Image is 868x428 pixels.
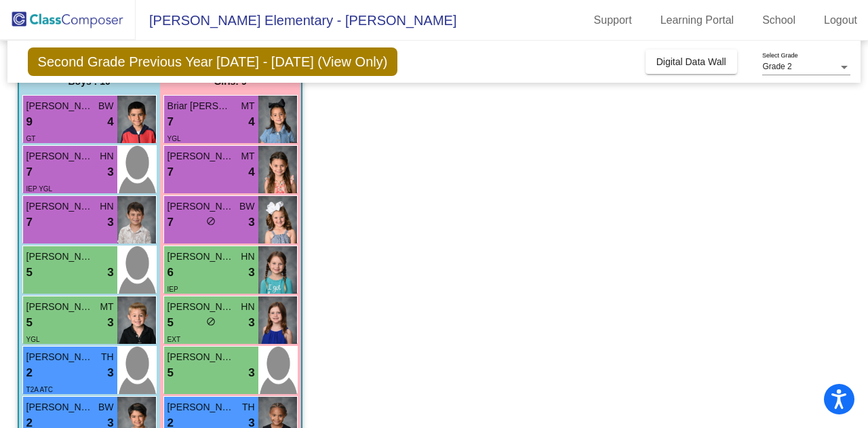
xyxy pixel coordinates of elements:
span: Briar [PERSON_NAME] [167,99,235,113]
span: [PERSON_NAME] [167,400,235,414]
span: Second Grade Previous Year [DATE] - [DATE] (View Only) [28,47,398,76]
span: [PERSON_NAME] [26,99,94,113]
a: School [751,9,806,31]
span: 4 [107,113,113,131]
span: HN [100,199,113,214]
span: TH [242,400,255,414]
span: 3 [107,264,113,281]
span: IEP YGL [26,185,53,193]
span: 2 [26,364,33,382]
span: 5 [26,314,33,332]
span: 3 [248,314,254,332]
span: 3 [107,314,113,332]
span: [PERSON_NAME] [167,149,235,163]
a: Learning Portal [650,9,745,31]
span: [PERSON_NAME] [26,199,94,214]
span: 7 [167,163,174,181]
span: do_not_disturb_alt [206,216,216,226]
span: 7 [26,163,33,181]
span: [PERSON_NAME] [167,250,235,264]
span: [PERSON_NAME] [26,300,94,314]
span: Grade 2 [762,62,791,71]
span: 5 [167,364,174,382]
span: [PERSON_NAME] [167,199,235,214]
span: 9 [26,113,33,131]
span: [PERSON_NAME] [26,350,94,364]
span: T2A ATC [26,386,53,393]
span: 3 [248,214,254,231]
span: [PERSON_NAME] Elementary - [PERSON_NAME] [136,9,456,31]
span: 7 [26,214,33,231]
span: 7 [167,113,174,131]
span: 4 [248,163,254,181]
span: 3 [107,214,113,231]
span: YGL [167,135,181,142]
span: TH [101,350,114,364]
span: do_not_disturb_alt [206,317,216,326]
span: 3 [107,364,113,382]
a: Support [583,9,643,31]
span: MT [100,300,113,314]
span: YGL [26,336,40,343]
span: BW [98,99,114,113]
span: EXT [167,336,180,343]
span: BW [98,400,114,414]
a: Logout [813,9,868,31]
span: 3 [248,264,254,281]
span: GT [26,135,36,142]
span: BW [239,199,255,214]
span: 4 [248,113,254,131]
span: [PERSON_NAME] [167,300,235,314]
span: Digital Data Wall [656,56,726,67]
span: HN [241,250,254,264]
span: IEP [167,286,178,293]
span: 6 [167,264,174,281]
span: 7 [167,214,174,231]
span: 3 [248,364,254,382]
button: Digital Data Wall [646,50,737,74]
span: 5 [167,314,174,332]
span: HN [241,300,254,314]
span: [PERSON_NAME] [26,400,94,414]
span: 5 [26,264,33,281]
span: [PERSON_NAME] [26,250,94,264]
span: [PERSON_NAME] [26,149,94,163]
span: HN [100,149,113,163]
span: MT [241,99,254,113]
span: MT [241,149,254,163]
span: [PERSON_NAME] [167,350,235,364]
span: 3 [107,163,113,181]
